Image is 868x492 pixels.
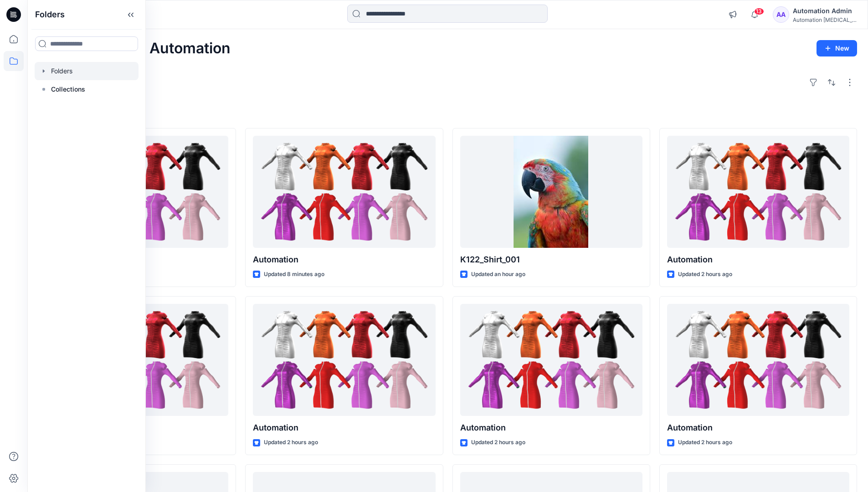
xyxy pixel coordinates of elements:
p: Updated 2 hours ago [678,438,732,447]
p: Updated 2 hours ago [471,438,525,447]
p: Collections [51,84,85,95]
p: Automation [253,253,435,266]
p: Updated 2 hours ago [264,438,318,447]
p: Automation [253,421,435,434]
p: Updated 8 minutes ago [264,270,324,279]
a: Automation [253,136,435,248]
div: AA [773,6,789,23]
a: Automation [667,136,849,248]
a: K122_Shirt_001 [460,136,642,248]
p: Updated an hour ago [471,270,525,279]
p: Automation [667,421,849,434]
a: Automation [460,304,642,416]
a: Automation [253,304,435,416]
button: New [817,40,857,56]
div: Automation [MEDICAL_DATA]... [793,16,857,23]
h4: Styles [38,108,857,119]
p: Automation [667,253,849,266]
p: Automation [460,421,642,434]
p: Updated 2 hours ago [678,270,732,279]
p: K122_Shirt_001 [460,253,642,266]
div: Automation Admin [793,5,857,16]
a: Automation [667,304,849,416]
span: 13 [754,8,764,15]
